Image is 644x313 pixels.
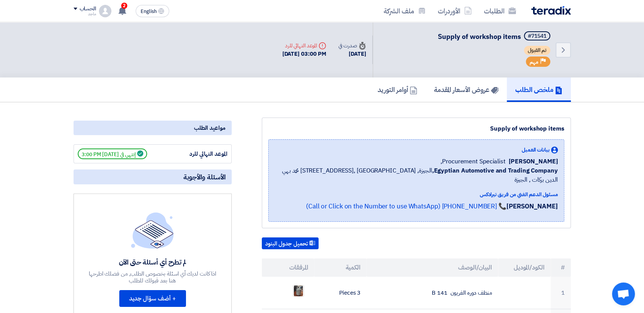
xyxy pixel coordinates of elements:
[275,166,558,184] span: الجيزة, [GEOGRAPHIC_DATA] ,[STREET_ADDRESS] محمد بهي الدين بركات , الجيزة
[478,2,522,20] a: الطلبات
[119,290,186,307] button: + أضف سؤال جديد
[282,50,327,58] div: [DATE] 03:00 PM
[441,157,506,166] span: Procurement Specialist,
[282,42,327,50] div: الموعد النهائي للرد
[275,190,558,198] div: مسئول الدعم الفني من فريق تيرادكس
[136,5,169,17] button: English
[369,77,426,102] a: أوامر التوريد
[551,258,571,277] th: #
[306,202,506,211] a: 📞 [PHONE_NUMBER] (Call or Click on the Number to use WhatsApp)
[99,5,111,17] img: profile_test.png
[434,85,498,94] h5: عروض الأسعار المقدمة
[378,85,417,94] h5: أوامر التوريد
[262,237,319,250] button: تحميل جدول البنود
[183,173,226,181] span: الأسئلة والأجوبة
[612,282,635,305] div: Open chat
[498,258,551,277] th: الكود/الموديل
[338,42,366,50] div: صدرت في
[515,85,562,94] h5: ملخص الطلب
[438,31,552,42] h5: Supply of workshop items
[367,277,498,309] td: منظف دوره الفريون 141 B
[80,6,96,12] div: الحساب
[88,270,217,284] div: اذا كانت لديك أي اسئلة بخصوص الطلب, من فضلك اطرحها هنا بعد قبولك للطلب
[509,157,558,166] span: [PERSON_NAME]
[432,166,557,175] b: Egyptian Automotive and Trading Company,
[551,277,571,309] td: 1
[432,2,478,20] a: الأوردرات
[131,212,174,248] img: empty_state_list.svg
[141,9,157,14] span: English
[262,258,314,277] th: المرفقات
[170,150,227,158] div: الموعد النهائي للرد
[528,34,546,39] div: #71541
[74,121,232,135] div: مواعيد الطلب
[338,50,366,58] div: [DATE]
[531,6,571,15] img: Teradix logo
[367,258,498,277] th: البيان/الوصف
[268,124,564,133] div: Supply of workshop items
[426,77,507,102] a: عروض الأسعار المقدمة
[524,46,550,55] span: تم القبول
[314,258,367,277] th: الكمية
[74,12,96,16] div: ماجد
[378,2,432,20] a: ملف الشركة
[78,148,147,159] span: إنتهي في [DATE] 3:00 PM
[438,31,521,42] span: Supply of workshop items
[507,77,571,102] a: ملخص الطلب
[522,146,549,154] span: بيانات العميل
[293,284,304,298] img: _1758631393985.jpeg
[530,58,538,66] span: مهم
[314,277,367,309] td: 3 Pieces
[88,258,217,266] div: لم تطرح أي أسئلة حتى الآن
[506,202,558,211] strong: [PERSON_NAME]
[121,3,127,9] span: 2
